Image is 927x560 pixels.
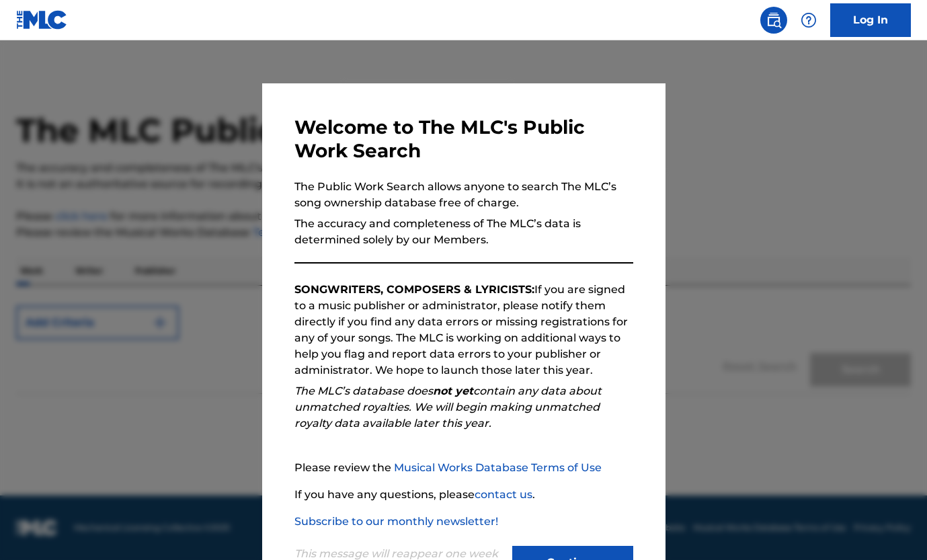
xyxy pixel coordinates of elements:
a: Public Search [760,7,787,34]
a: Musical Works Database Terms of Use [394,461,602,474]
div: Help [795,7,822,34]
p: The accuracy and completeness of The MLC’s data is determined solely by our Members. [294,216,633,248]
a: Log In [830,3,911,37]
p: The Public Work Search allows anyone to search The MLC’s song ownership database free of charge. [294,179,633,211]
img: MLC Logo [16,10,68,30]
strong: SONGWRITERS, COMPOSERS & LYRICISTS: [294,283,534,296]
h3: Welcome to The MLC's Public Work Search [294,116,633,163]
p: If you have any questions, please . [294,487,633,503]
a: contact us [475,488,532,501]
p: If you are signed to a music publisher or administrator, please notify them directly if you find ... [294,282,633,378]
strong: not yet [433,385,473,397]
img: help [801,12,817,28]
img: search [766,12,782,28]
em: The MLC’s database does contain any data about unmatched royalties. We will begin making unmatche... [294,385,602,430]
p: Please review the [294,460,633,476]
a: Subscribe to our monthly newsletter! [294,515,498,528]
